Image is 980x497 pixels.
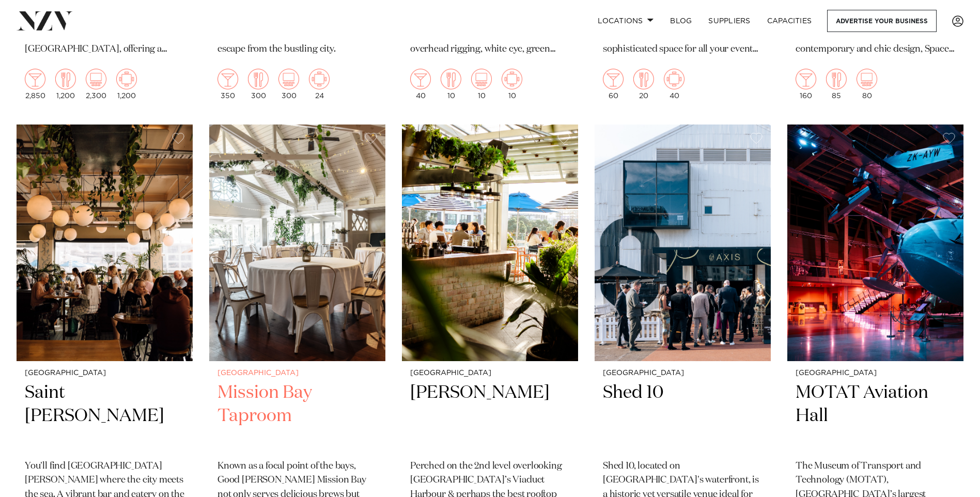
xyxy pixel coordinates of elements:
div: 40 [410,69,431,100]
img: dining.png [55,69,76,89]
h2: MOTAT Aviation Hall [796,381,955,451]
a: Advertise your business [827,10,937,32]
img: dining.png [826,69,847,89]
small: [GEOGRAPHIC_DATA] [603,369,763,377]
div: 10 [502,69,522,100]
a: BLOG [662,10,700,32]
a: Locations [589,10,662,32]
img: cocktail.png [25,69,45,89]
div: 60 [603,69,624,100]
small: [GEOGRAPHIC_DATA] [25,369,184,377]
img: theatre.png [471,69,492,89]
div: 2,850 [25,69,45,100]
div: 40 [664,69,685,100]
h2: Saint [PERSON_NAME] [25,381,184,451]
div: 20 [633,69,654,100]
img: cocktail.png [796,69,816,89]
div: 10 [441,69,461,100]
div: 85 [826,69,847,100]
img: dining.png [441,69,461,89]
img: cocktail.png [410,69,431,89]
div: 2,300 [86,69,106,100]
img: nzv-logo.png [17,11,73,30]
img: theatre.png [857,69,877,89]
h2: Mission Bay Taproom [217,381,377,451]
small: [GEOGRAPHIC_DATA] [217,369,377,377]
img: meeting.png [664,69,685,89]
img: dining.png [633,69,654,89]
h2: [PERSON_NAME] [410,381,570,451]
img: cocktail.png [217,69,238,89]
a: Capacities [759,10,820,32]
img: theatre.png [86,69,106,89]
div: 1,200 [116,69,137,100]
div: 10 [471,69,492,100]
img: meeting.png [502,69,522,89]
h2: Shed 10 [603,381,763,451]
div: 24 [309,69,330,100]
img: dining.png [248,69,269,89]
a: SUPPLIERS [700,10,758,32]
img: meeting.png [309,69,330,89]
img: theatre.png [278,69,299,89]
small: [GEOGRAPHIC_DATA] [796,369,955,377]
div: 300 [248,69,269,100]
div: 80 [857,69,877,100]
div: 1,200 [55,69,76,100]
div: 300 [278,69,299,100]
div: 160 [796,69,816,100]
small: [GEOGRAPHIC_DATA] [410,369,570,377]
img: cocktail.png [603,69,624,89]
div: 350 [217,69,238,100]
img: meeting.png [116,69,137,89]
